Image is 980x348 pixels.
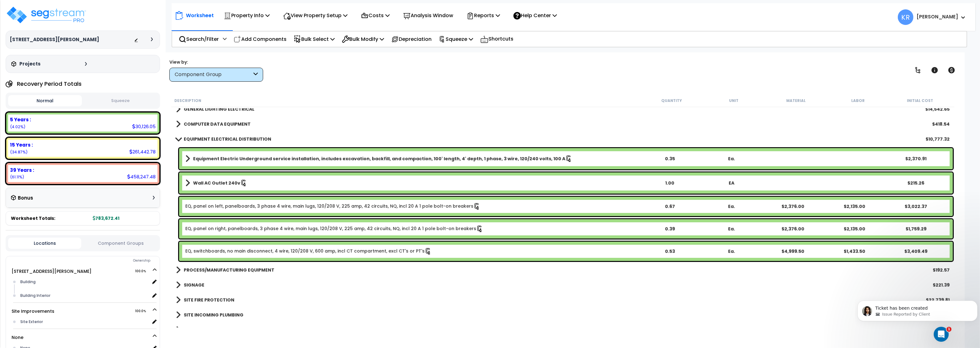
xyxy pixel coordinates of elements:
div: View by: [169,59,263,65]
b: [PERSON_NAME] [917,13,958,20]
p: Search/Filter [179,35,219,43]
span: 100.0% [135,307,152,315]
p: Worksheet [186,11,214,20]
small: Labor [851,98,865,103]
p: Help Center [513,11,557,20]
div: $14,542.65 [925,106,950,112]
b: PROCESS/MANUFACTURING EQUIPMENT [184,267,274,273]
small: Unit [729,98,738,103]
b: 783,672.41 [93,215,119,221]
small: 4.017790345271483% [10,124,25,129]
div: $2,376.00 [762,226,823,232]
small: 34.86757704615219% [10,149,27,155]
h3: Projects [19,61,41,67]
span: 100.0% [135,268,152,275]
div: $192.57 [933,267,950,273]
div: Shortcuts [477,31,517,47]
div: Building Interior [19,292,150,299]
span: Worksheet Totals: [11,215,55,221]
b: SITE INCOMING GAS [184,327,229,333]
span: KR [898,9,913,25]
h4: Recovery Period Totals [17,81,82,87]
iframe: Intercom notifications message [855,288,980,331]
img: logo_pro_r.png [6,6,87,24]
small: Initial Cost [907,98,933,103]
div: $2,376.00 [762,203,823,210]
b: Equipment Electric Underground service installation, includes excavation, backfill, and compactio... [193,156,565,162]
a: Site Improvements 100.0% [12,308,54,314]
b: 5 Years : [10,116,31,123]
div: $3,022.37 [886,203,947,210]
small: 61.11463260857632% [10,174,24,180]
div: $215.26 [886,180,947,186]
p: Property Info [224,11,270,20]
h3: Bonus [18,196,33,201]
p: Analysis Window [403,11,453,20]
div: Depreciation [388,32,435,46]
p: Reports [467,11,500,20]
p: Add Components [234,35,287,43]
span: 1 [947,327,952,332]
a: None [12,334,23,341]
a: [STREET_ADDRESS][PERSON_NAME] 100.0% [12,268,92,274]
div: 1.00 [640,180,701,186]
div: 261,442.78 [129,148,156,155]
div: Ownership [18,257,160,264]
p: View Property Setup [283,11,347,20]
iframe: Intercom live chat [934,327,949,342]
button: Normal [8,95,82,106]
div: Ea. [701,226,762,232]
button: Component Groups [84,240,157,247]
div: $2,135.00 [824,226,885,232]
p: Shortcuts [480,35,513,44]
div: $3,409.49 [886,248,947,254]
div: 0.67 [640,203,701,210]
div: Building [19,278,150,286]
div: 0.35 [640,156,701,162]
div: Ea. [701,156,762,162]
small: Quantity [661,98,682,103]
b: 39 Years : [10,167,34,173]
p: Squeeze [439,35,473,43]
div: Ea. [701,203,762,210]
div: $418.54 [932,121,950,127]
button: Squeeze [83,95,157,106]
div: $1,759.29 [886,226,947,232]
div: $10,777.32 [926,136,950,142]
b: SITE FIRE PROTECTION [184,297,234,303]
a: Assembly Title [185,179,639,187]
p: Bulk Select [294,35,335,43]
h3: [STREET_ADDRESS][PERSON_NAME] [10,36,99,43]
a: Individual Item [185,248,432,255]
div: 458,247.48 [127,173,156,180]
b: SIGNAGE [184,282,204,288]
div: EA [701,180,762,186]
div: 30,126.05 [132,123,156,130]
small: Description [174,98,201,103]
a: Individual Item [185,225,483,232]
a: Individual Item [185,203,480,210]
b: GENERAL LIGHTING ELECTRICAL [184,106,254,112]
p: Depreciation [391,35,432,43]
div: 0.39 [640,226,701,232]
div: $2,135.00 [824,203,885,210]
div: $221.39 [933,282,950,288]
div: Component Group [175,71,252,78]
a: Assembly Title [185,154,639,163]
b: 15 Years : [10,142,33,148]
b: EQUIPMENT ELECTRICAL DISTRIBUTION [184,136,271,142]
b: Wall AC Outlet 240v [193,180,240,186]
div: Ea. [701,248,762,254]
div: $4,999.50 [762,248,823,254]
div: $2,370.91 [886,156,947,162]
b: COMPUTER DATA EQUIPMENT [184,121,251,127]
p: Costs [361,11,390,20]
div: $1,433.50 [824,248,885,254]
p: Bulk Modify [342,35,384,43]
div: Add Components [230,32,290,46]
small: Material [786,98,806,103]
